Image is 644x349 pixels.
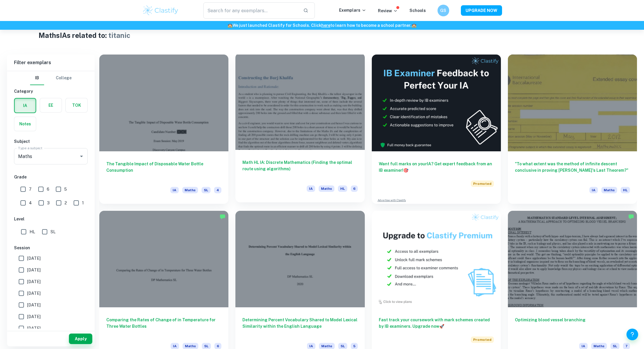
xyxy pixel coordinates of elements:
[30,71,72,85] div: Filter type choice
[14,245,88,251] h6: Session
[202,187,211,193] span: SL
[589,187,598,193] span: IA
[439,324,444,329] span: 🚀
[14,88,88,94] h6: Category
[242,159,357,178] h6: Math HL IA: Discrete Mathematics (Finding the optimal route using algorithms)
[471,336,494,343] span: Promoted
[372,55,501,151] img: Thumbnail
[351,185,358,192] span: 6
[27,313,41,320] span: [DATE]
[47,186,49,192] span: 6
[440,7,447,14] h6: GS
[378,198,406,202] a: Advertise with Clastify
[29,200,32,206] span: 4
[461,5,502,16] button: UPGRADE NOW
[40,98,62,112] button: EE
[15,99,36,113] button: IA
[69,334,92,344] button: Apply
[203,2,299,19] input: Search for any exemplars...
[628,214,634,220] img: Marked
[14,216,88,222] h6: Level
[27,302,41,308] span: [DATE]
[412,23,416,28] span: 🏫
[409,8,426,13] a: Schools
[82,200,84,206] span: 1
[64,186,67,192] span: 5
[338,185,347,192] span: HL
[515,317,630,336] h6: Optimizing blood vessel branching
[39,30,605,41] h1: Maths IAs related to:
[1,22,643,29] h6: We just launched Clastify for Schools. Click to learn how to become a school partner.
[47,200,50,206] span: 3
[214,187,221,193] span: 4
[7,55,95,71] h6: Filter exemplars
[438,5,449,16] button: GS
[220,214,225,220] img: Marked
[235,55,364,204] a: Math HL IA: Discrete Mathematics (Finding the optimal route using algorithms)IAMathsHL6
[14,174,88,180] h6: Grade
[18,145,42,150] label: Type a subject
[30,71,44,85] button: IB
[27,290,41,297] span: [DATE]
[77,152,86,160] button: Open
[66,98,87,112] button: TOK
[403,168,408,173] span: 🎯
[372,55,501,204] a: Want full marks on yourIA? Get expert feedback from an IB examiner!PromotedAdvertise with Clastify
[99,55,228,204] a: The Tangible Impact of Disposable Water Bottle ConsumptionIAMathsSL4
[27,255,41,262] span: [DATE]
[27,267,41,273] span: [DATE]
[29,229,35,235] span: HL
[626,329,638,340] button: Help and Feedback
[508,55,637,204] a: "To what extent was the method of infinite descent conclusive in proving [PERSON_NAME]'s Last The...
[65,200,67,206] span: 2
[142,5,179,16] img: Clastify logo
[621,187,630,193] span: HL
[14,117,36,131] button: Notes
[106,317,221,336] h6: Comparing the Rates of Change of in Temperature for Three Water Bottles
[56,71,72,85] button: College
[319,185,334,192] span: Maths
[379,161,494,173] h6: Want full marks on your IA ? Get expert feedback from an IB examiner!
[29,186,32,192] span: 7
[379,317,494,329] h6: Fast track your coursework with mark schemes created by IB examiners. Upgrade now
[242,317,357,336] h6: Determining Percent Vocabulary Shared to Model Lexical Similarity within the English Language
[372,211,501,308] img: Thumbnail
[170,187,179,193] span: IA
[108,31,130,39] span: titanic
[27,325,41,332] span: [DATE]
[106,161,221,180] h6: The Tangible Impact of Disposable Water Bottle Consumption
[14,138,88,145] h6: Subject
[321,23,330,28] a: here
[515,161,630,180] h6: "To what extent was the method of infinite descent conclusive in proving [PERSON_NAME]'s Last The...
[307,185,315,192] span: IA
[601,187,617,193] span: Maths
[378,8,398,14] p: Review
[339,7,366,13] p: Exemplars
[228,23,232,28] span: 🏫
[182,187,198,193] span: Maths
[471,180,494,187] span: Promoted
[51,229,55,235] span: SL
[27,278,41,285] span: [DATE]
